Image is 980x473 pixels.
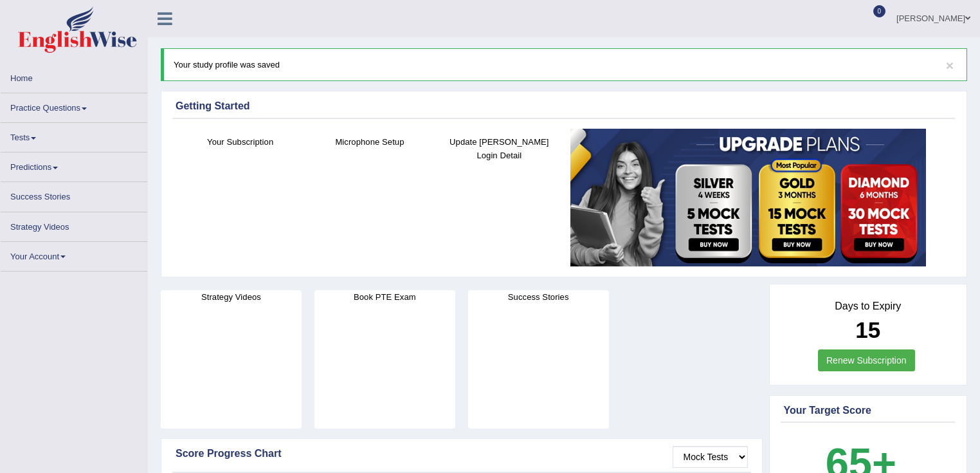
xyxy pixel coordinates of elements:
[161,290,302,304] h4: Strategy Videos
[1,123,147,148] a: Tests
[818,349,915,371] a: Renew Subscription
[1,93,147,118] a: Practice Questions
[182,135,298,149] h4: Your Subscription
[1,153,147,178] a: Predictions
[468,290,609,304] h4: Success Stories
[311,135,428,149] h4: Microphone Setup
[314,290,455,304] h4: Book PTE Exam
[1,182,147,207] a: Success Stories
[784,403,953,418] div: Your Target Score
[176,98,952,114] div: Getting Started
[1,212,147,237] a: Strategy Videos
[1,64,147,89] a: Home
[570,129,926,266] img: small5.jpg
[176,446,748,461] div: Score Progress Chart
[441,135,558,162] h4: Update [PERSON_NAME] Login Detail
[784,301,953,312] h4: Days to Expiry
[1,242,147,267] a: Your Account
[855,317,880,342] b: 15
[873,5,886,17] span: 0
[946,59,954,72] button: ×
[161,48,967,81] div: Your study profile was saved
